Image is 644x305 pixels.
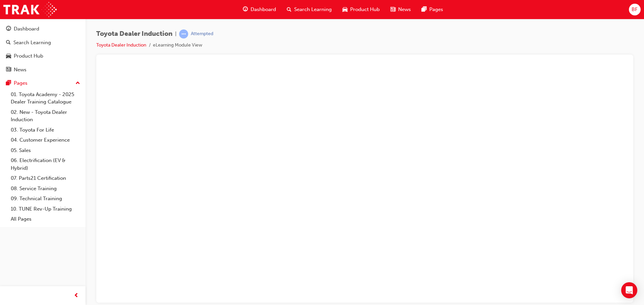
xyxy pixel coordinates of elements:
[398,6,411,13] span: News
[429,6,443,13] span: Pages
[14,25,39,33] div: Dashboard
[281,3,337,16] a: search-iconSearch Learning
[6,26,11,32] span: guage-icon
[6,80,11,86] span: pages-icon
[390,5,395,14] span: news-icon
[621,282,637,298] div: Open Intercom Messenger
[13,39,51,47] div: Search Learning
[422,5,427,14] span: pages-icon
[632,6,638,13] span: BF
[14,52,43,60] div: Product Hub
[8,214,83,224] a: All Pages
[8,135,83,145] a: 04. Customer Experience
[8,145,83,156] a: 05. Sales
[243,5,248,14] span: guage-icon
[416,3,448,16] a: pages-iconPages
[8,183,83,194] a: 08. Service Training
[8,155,83,173] a: 06. Electrification (EV & Hybrid)
[96,30,172,38] span: Toyota Dealer Induction
[74,292,79,300] span: prev-icon
[6,53,11,59] span: car-icon
[342,5,347,14] span: car-icon
[179,29,188,39] span: learningRecordVerb_ATTEMPT-icon
[294,6,332,13] span: Search Learning
[237,3,281,16] a: guage-iconDashboard
[3,2,57,17] img: Trak
[14,66,26,74] div: News
[3,77,83,89] button: Pages
[8,173,83,183] a: 07. Parts21 Certification
[8,89,83,107] a: 01. Toyota Academy - 2025 Dealer Training Catalogue
[3,21,83,77] button: DashboardSearch LearningProduct HubNews
[8,125,83,135] a: 03. Toyota For Life
[8,107,83,125] a: 02. New - Toyota Dealer Induction
[3,50,83,62] a: Product Hub
[75,79,80,88] span: up-icon
[385,3,416,16] a: news-iconNews
[8,194,83,204] a: 09. Technical Training
[3,64,83,76] a: News
[3,36,83,49] a: Search Learning
[287,5,291,14] span: search-icon
[629,4,641,15] button: BF
[6,40,11,46] span: search-icon
[6,67,11,73] span: news-icon
[14,79,28,87] div: Pages
[153,42,202,49] li: eLearning Module View
[337,3,385,16] a: car-iconProduct Hub
[3,23,83,35] a: Dashboard
[350,6,380,13] span: Product Hub
[175,30,176,38] span: |
[96,42,146,48] a: Toyota Dealer Induction
[251,6,276,13] span: Dashboard
[191,31,213,37] div: Attempted
[8,204,83,214] a: 10. TUNE Rev-Up Training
